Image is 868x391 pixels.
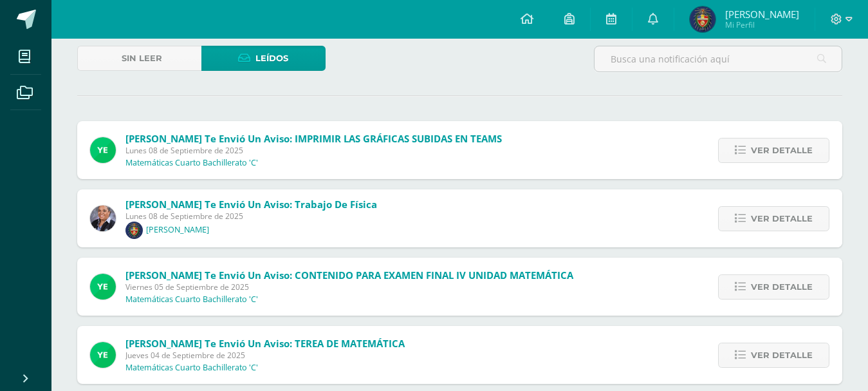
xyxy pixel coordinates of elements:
p: Matemáticas Cuarto Bachillerato 'C' [125,363,258,373]
input: Busca una notificación aquí [595,46,842,72]
span: [PERSON_NAME] te envió un aviso: IMPRIMIR LAS GRÁFICAS SUBIDAS EN TEAMS [125,132,502,145]
span: Leídos [255,46,288,70]
p: Matemáticas Cuarto Bachillerato 'C' [125,294,258,305]
span: [PERSON_NAME] te envió un aviso: CONTENIDO PARA EXAMEN FINAL IV UNIDAD MATEMÁTICA [125,269,573,281]
span: Jueves 04 de Septiembre de 2025 [125,350,405,361]
span: Ver detalle [751,207,813,231]
span: [PERSON_NAME] te envió un aviso: Trabajo de física [125,198,377,211]
a: Sin leer [77,46,201,71]
p: Matemáticas Cuarto Bachillerato 'C' [125,158,258,168]
span: Viernes 05 de Septiembre de 2025 [125,281,573,292]
span: Sin leer [122,46,162,70]
img: 9e49cc04fe5cda7a3ba5b17913702b06.png [90,205,116,231]
span: Mi Perfil [725,19,799,30]
span: Lunes 08 de Septiembre de 2025 [125,145,502,156]
img: fd93c6619258ae32e8e829e8701697bb.png [90,137,116,163]
span: Lunes 08 de Septiembre de 2025 [125,211,377,222]
span: [PERSON_NAME] [725,8,799,21]
p: [PERSON_NAME] [146,225,209,235]
img: fd93c6619258ae32e8e829e8701697bb.png [90,342,116,368]
a: Leídos [201,46,326,71]
img: fd93c6619258ae32e8e829e8701697bb.png [90,274,116,300]
span: Ver detalle [751,138,813,162]
span: [PERSON_NAME] te envió un aviso: TEREA DE MATEMÁTICA [125,337,405,350]
span: Ver detalle [751,343,813,367]
img: 8b20bac2571fb862fd28aeb2b452ef39.png [690,6,716,32]
span: Ver detalle [751,275,813,299]
img: fca77f877ab565db9165b6b7a22eef02.png [125,222,143,239]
